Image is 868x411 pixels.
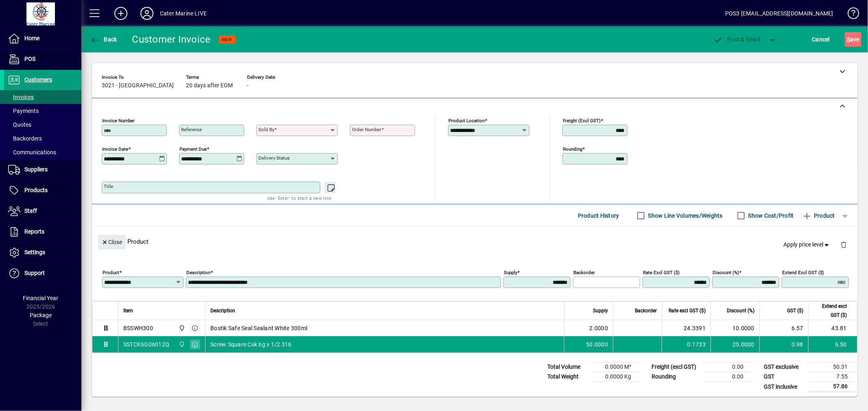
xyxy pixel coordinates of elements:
div: BSSWH300 [123,324,153,332]
mat-label: Reference [181,127,202,132]
td: GST exclusive [760,362,809,372]
mat-label: Product [103,270,119,275]
div: 0.1733 [667,340,706,348]
span: Package [30,312,52,318]
div: SSTCK6G06012Q [123,340,169,348]
div: Cater Marine LIVE [160,7,207,20]
a: Quotes [4,118,81,132]
td: Freight (excl GST) [647,362,704,372]
a: Support [4,263,81,283]
a: Staff [4,201,81,221]
mat-label: Rate excl GST ($) [643,270,680,275]
a: Knowledge Base [842,2,858,28]
span: Supply [593,306,608,315]
span: 20 days after EOM [186,82,233,89]
td: 6.50 [808,336,857,353]
span: P [728,36,731,43]
button: Delete [834,235,853,254]
span: Suppliers [24,166,48,173]
mat-label: Title [104,184,113,189]
button: Back [88,32,119,47]
mat-label: Invoice number [102,118,135,123]
button: Product History [575,208,623,223]
td: 25.0000 [711,336,759,353]
td: Total Weight [543,372,592,382]
a: Products [4,180,81,201]
span: GST ($) [787,306,803,315]
span: Product History [578,209,619,222]
a: Home [4,28,81,49]
span: Products [24,187,48,193]
span: Rate excl GST ($) [669,306,706,315]
span: 2.0000 [590,324,608,332]
td: Rounding [647,372,704,382]
app-page-header-button: Delete [834,241,853,248]
span: Description [210,306,235,315]
mat-label: Backorder [573,270,595,275]
span: POS [24,56,35,62]
button: Close [98,235,126,249]
td: 0.0000 Kg [592,372,641,382]
span: S [847,36,850,43]
button: Post & Email [709,32,765,47]
mat-label: Freight (excl GST) [563,118,601,123]
span: Apply price level [784,240,831,249]
button: Cancel [810,32,832,47]
span: Cancel [812,33,830,46]
button: Apply price level [781,238,834,252]
div: POS3 [EMAIL_ADDRESS][DOMAIN_NAME] [725,7,833,20]
td: 10.0000 [711,320,759,336]
mat-label: Sold by [258,127,274,132]
div: Customer Invoice [132,33,211,46]
a: POS [4,49,81,69]
mat-label: Description [186,270,210,275]
label: Show Cost/Profit [747,212,794,220]
span: Home [24,35,39,41]
button: Profile [134,6,160,21]
span: Item [123,306,133,315]
span: Cater Marine [177,324,186,333]
span: Reports [24,228,44,235]
span: - [247,82,249,89]
td: 43.81 [808,320,857,336]
td: 0.00 [704,362,753,372]
mat-label: Discount (%) [713,270,739,275]
td: 6.57 [759,320,808,336]
span: Product [802,209,835,222]
app-page-header-button: Back [81,32,126,47]
td: 0.0000 M³ [592,362,641,372]
a: Communications [4,145,81,159]
mat-label: Order number [352,127,381,132]
button: Add [108,6,134,21]
span: Support [24,270,45,276]
span: ave [847,33,859,46]
button: Product [798,208,839,223]
span: ost & Email [713,36,761,43]
span: Invoices [8,94,34,100]
mat-label: Invoice date [102,146,128,152]
span: Extend excl GST ($) [813,302,847,320]
mat-label: Extend excl GST ($) [782,270,824,275]
div: 24.3391 [667,324,706,332]
a: Settings [4,242,81,263]
span: Discount (%) [727,306,754,315]
span: Close [101,236,122,249]
span: Bostik Safe Seal Sealant White 300ml [210,324,307,332]
td: Total Volume [543,362,592,372]
td: 7.55 [809,372,857,382]
span: Quotes [8,121,31,128]
a: Invoices [4,90,81,104]
span: Financial Year [23,295,59,301]
span: Back [90,36,117,43]
span: NEW [222,37,232,42]
app-page-header-button: Close [96,238,128,245]
span: Customers [24,76,52,83]
label: Show Line Volumes/Weights [647,212,723,220]
mat-label: Rounding [563,146,582,152]
button: Save [845,32,861,47]
td: GST inclusive [760,382,809,392]
span: Screw Square Csk 6g x 1/2 316 [210,340,291,348]
td: 0.98 [759,336,808,353]
td: 50.31 [809,362,857,372]
td: 0.00 [704,372,753,382]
